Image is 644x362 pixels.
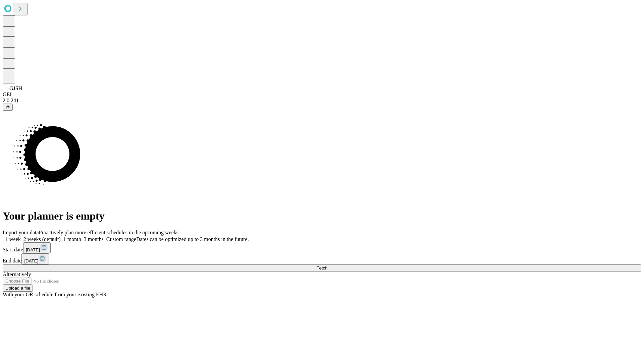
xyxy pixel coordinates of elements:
button: Upload a file [3,285,33,292]
span: With your OR schedule from your existing EHR [3,292,107,297]
span: 2 weeks (default) [23,236,61,242]
span: Custom range [106,236,136,242]
span: [DATE] [26,247,40,252]
button: Fetch [3,264,641,271]
h1: Your planner is empty [3,210,641,222]
span: Alternatively [3,271,31,277]
span: @ [5,105,10,110]
button: [DATE] [23,242,51,253]
span: 1 month [63,236,81,242]
div: End date [3,253,641,264]
span: 3 months [84,236,104,242]
div: 2.0.241 [3,98,641,104]
button: @ [3,104,13,111]
div: GEI [3,92,641,98]
span: Import your data [3,230,39,235]
span: GJSH [9,85,22,91]
div: Start date [3,242,641,253]
span: Fetch [316,265,327,270]
span: Proactively plan more efficient schedules in the upcoming weeks. [39,230,180,235]
span: Dates can be optimized up to 3 months in the future. [136,236,249,242]
span: [DATE] [24,258,38,263]
span: 1 week [5,236,21,242]
button: [DATE] [21,253,49,264]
